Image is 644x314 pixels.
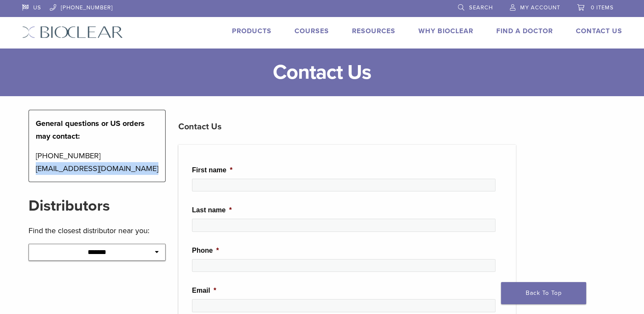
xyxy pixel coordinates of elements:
[29,224,166,237] p: Find the closest distributor near you:
[591,4,614,11] span: 0 items
[520,4,560,11] span: My Account
[295,27,329,35] a: Courses
[418,27,473,35] a: Why Bioclear
[192,286,216,295] label: Email
[22,26,123,38] img: Bioclear
[469,4,493,11] span: Search
[352,27,395,35] a: Resources
[192,206,232,215] label: Last name
[232,27,272,35] a: Products
[576,27,622,35] a: Contact Us
[36,119,145,141] strong: General questions or US orders may contact:
[496,27,553,35] a: Find A Doctor
[29,196,166,216] h2: Distributors
[501,282,586,304] a: Back To Top
[178,117,516,137] h3: Contact Us
[192,166,232,175] label: First name
[36,149,159,175] p: [PHONE_NUMBER] [EMAIL_ADDRESS][DOMAIN_NAME]
[192,246,219,255] label: Phone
